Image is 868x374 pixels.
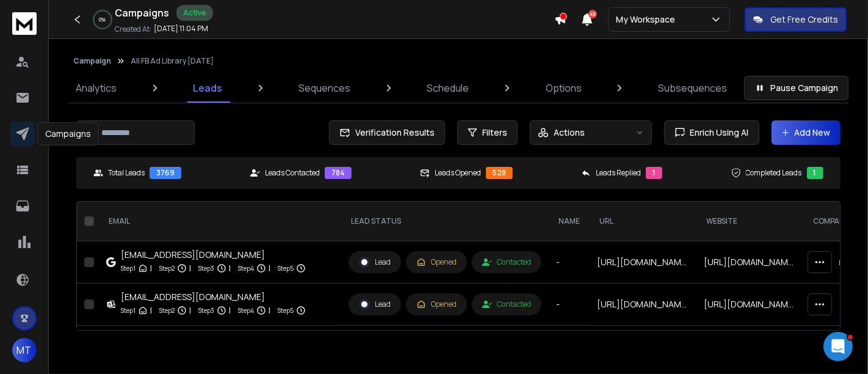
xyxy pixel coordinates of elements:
[538,73,589,103] a: Options
[278,304,294,317] p: Step 5
[416,299,457,309] div: Opened
[12,338,37,362] button: MT
[646,167,662,179] div: 1
[664,120,759,145] button: Enrich Using AI
[350,127,435,139] span: Verification Results
[696,326,803,368] td: -
[590,241,696,284] td: [URL][DOMAIN_NAME]
[823,332,853,361] iframe: Intercom live chat
[482,127,507,139] span: Filters
[457,120,518,145] button: Filters
[193,81,222,95] p: Leads
[131,56,214,66] p: All FB Ad Library [DATE]
[744,76,848,100] button: Pause Campaign
[278,262,294,274] p: Step 5
[265,168,320,178] p: Leads Contacted
[150,262,152,274] p: |
[229,262,231,274] p: |
[68,73,124,103] a: Analytics
[115,24,151,34] p: Created At:
[435,168,481,178] p: Leads Opened
[420,73,477,103] a: Schedule
[416,257,457,267] div: Opened
[99,16,106,23] p: 0 %
[696,284,803,326] td: [URL][DOMAIN_NAME]
[154,24,208,34] p: [DATE] 11:04 PM
[269,304,270,317] p: |
[12,12,37,35] img: logo
[341,202,549,241] th: LEAD STATUS
[189,262,191,274] p: |
[269,262,270,274] p: |
[238,304,254,317] p: Step 4
[549,326,590,368] td: -
[590,326,696,368] td: [URL][DOMAIN_NAME]
[549,202,590,241] th: NAME
[198,304,214,317] p: Step 3
[238,262,254,274] p: Step 4
[588,10,597,18] span: 49
[115,5,169,20] h1: Campaigns
[229,304,231,317] p: |
[685,127,749,139] span: Enrich Using AI
[651,73,734,103] a: Subsequences
[546,81,582,95] p: Options
[159,304,175,317] p: Step 2
[108,168,145,178] p: Total Leads
[658,81,727,95] p: Subsequences
[482,299,531,309] div: Contacted
[696,202,803,241] th: website
[198,262,214,274] p: Step 3
[121,249,306,261] div: [EMAIL_ADDRESS][DOMAIN_NAME]
[359,257,391,268] div: Lead
[482,257,531,267] div: Contacted
[159,262,175,274] p: Step 2
[76,81,117,95] p: Analytics
[121,291,306,303] div: [EMAIL_ADDRESS][DOMAIN_NAME]
[549,284,590,326] td: -
[772,120,841,145] button: Add New
[121,262,136,274] p: Step 1
[696,241,803,284] td: [URL][DOMAIN_NAME]
[590,284,696,326] td: [URL][DOMAIN_NAME]
[359,299,391,310] div: Lead
[746,168,802,178] p: Completed Leads
[189,304,191,317] p: |
[549,241,590,284] td: -
[616,13,680,26] p: My Workspace
[73,56,111,66] button: Campaign
[186,73,230,103] a: Leads
[427,81,469,95] p: Schedule
[807,167,823,179] div: 1
[37,122,99,145] div: Campaigns
[325,167,352,179] div: 784
[590,202,696,241] th: URL
[150,167,181,179] div: 3769
[99,202,341,241] th: EMAIL
[554,127,585,139] p: Actions
[176,5,213,21] div: Active
[298,81,350,95] p: Sequences
[121,304,136,317] p: Step 1
[150,304,152,317] p: |
[596,168,641,178] p: Leads Replied
[291,73,358,103] a: Sequences
[745,7,847,32] button: Get Free Credits
[486,167,513,179] div: 528
[770,13,838,26] p: Get Free Credits
[329,120,445,145] button: Verification Results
